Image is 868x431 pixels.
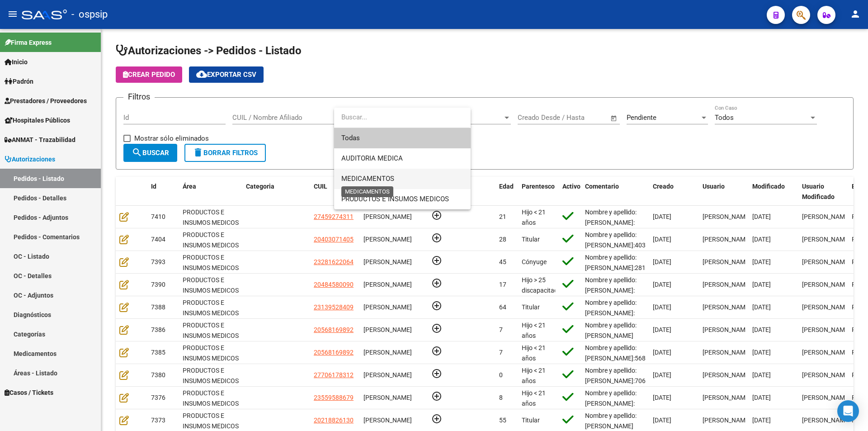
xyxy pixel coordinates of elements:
[837,400,859,422] div: Open Intercom Messenger
[341,128,463,148] span: Todas
[341,195,449,203] span: PRODUCTOS E INSUMOS MEDICOS
[341,154,403,162] span: AUDITORIA MEDICA
[334,107,470,128] input: dropdown search
[341,175,394,183] span: MEDICAMENTOS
